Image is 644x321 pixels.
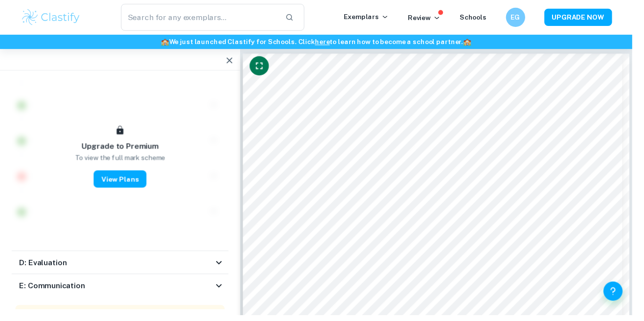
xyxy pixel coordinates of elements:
button: Help and Feedback [615,287,634,306]
span: 🏫 [164,39,172,46]
h6: We just launched Clastify for Schools. Click to learn how to become a school partner. [2,37,642,48]
div: D: Evaluation [12,256,233,279]
a: Schools [468,14,496,22]
span: 🏫 [472,39,480,46]
div: E: Communication [12,279,233,303]
p: Review [416,13,449,23]
img: Clastify logo [21,8,83,27]
h6: EG [519,12,531,23]
button: Fullscreen [254,57,274,77]
h6: Upgrade to Premium [83,143,162,155]
p: To view the full mark scheme [76,155,168,166]
h6: E: Communication [20,285,87,297]
p: Exemplars [351,12,396,23]
input: Search for any exemplars... [123,4,283,31]
button: EG [515,8,535,27]
a: here [321,39,336,46]
button: View Plans [95,174,149,191]
button: UPGRADE NOW [555,9,623,26]
h6: D: Evaluation [20,262,68,274]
